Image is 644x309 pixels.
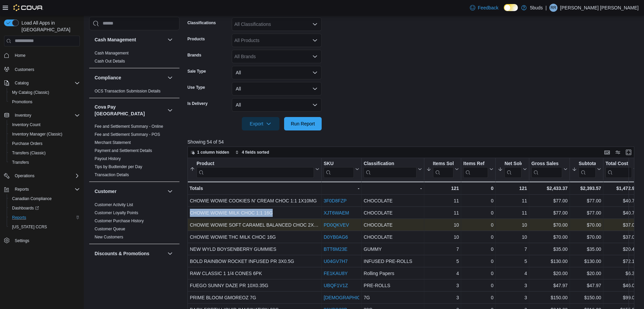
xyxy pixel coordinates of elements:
[426,269,459,277] div: 4
[1,111,83,120] button: Inventory
[572,184,601,192] div: $2,393.57
[433,161,453,167] div: Items Sold
[324,161,354,167] div: SKU
[9,204,42,212] a: Dashboards
[95,148,152,153] span: Payment and Settlement Details
[324,210,349,216] a: XJT6WAEM
[426,184,459,192] div: 121
[15,53,25,58] span: Home
[549,4,557,12] div: Robert Robert Stewart
[478,4,498,11] span: Feedback
[95,36,136,43] h3: Cash Management
[9,140,80,148] span: Purchase Orders
[463,294,493,302] div: 0
[531,245,568,253] div: $35.00
[324,198,346,203] a: 3F0D8FZP
[187,36,205,42] label: Products
[9,223,80,231] span: Washington CCRS
[284,117,322,130] button: Run Report
[605,233,637,241] div: $37.00
[1,171,83,181] button: Operations
[324,295,376,300] a: [DEMOGRAPHIC_DATA]
[95,74,121,81] h3: Compliance
[426,257,459,265] div: 5
[614,148,622,156] button: Display options
[89,201,179,244] div: Customer
[95,140,131,145] span: Merchant Statement
[324,234,348,240] a: D0YB0AG6
[12,79,80,87] span: Catalog
[324,161,359,178] button: SKU
[531,281,568,289] div: $47.97
[550,4,556,12] span: RR
[531,161,568,178] button: Gross Sales
[364,281,422,289] div: PRE-ROLLS
[364,209,422,217] div: CHOCOLATE
[572,269,601,277] div: $20.00
[15,187,29,192] span: Reports
[364,184,422,192] div: -
[9,204,80,212] span: Dashboards
[572,257,601,265] div: $130.00
[95,188,116,195] h3: Customer
[95,88,161,94] span: OCS Transaction Submission Details
[605,257,637,265] div: $72.10
[7,158,83,167] button: Transfers
[7,148,83,158] button: Transfers (Classic)
[426,281,459,289] div: 3
[1,64,83,74] button: Customers
[95,50,128,56] span: Cash Management
[12,215,26,220] span: Reports
[572,221,601,229] div: $70.00
[605,209,637,217] div: $40.70
[197,150,229,155] span: 1 column hidden
[9,88,80,96] span: My Catalog (Classic)
[9,214,29,222] a: Reports
[572,281,601,289] div: $47.97
[166,36,174,44] button: Cash Management
[187,69,206,74] label: Sale Type
[7,213,83,222] button: Reports
[95,148,152,153] a: Payment and Settlement Details
[12,79,31,87] button: Catalog
[12,122,41,127] span: Inventory Count
[605,161,637,178] button: Total Cost
[190,197,319,205] div: CHOWIE WOWIE COOKIES N' CREAM CHOC 1:1 1X10MG
[605,184,637,192] div: $1,472.97
[531,294,568,302] div: $150.00
[232,82,322,95] button: All
[324,184,359,192] div: -
[190,184,319,192] div: Totals
[232,98,322,112] button: All
[7,120,83,129] button: Inventory Count
[197,161,314,167] div: Product
[364,294,422,302] div: 7G
[560,4,639,12] p: [PERSON_NAME] [PERSON_NAME]
[95,172,129,177] a: Transaction Details
[242,150,269,155] span: 4 fields sorted
[467,1,501,14] a: Feedback
[12,236,80,245] span: Settings
[463,269,493,277] div: 0
[498,209,527,217] div: 11
[605,161,632,167] div: Total Cost
[95,219,144,223] a: Customer Purchase History
[463,245,493,253] div: 0
[9,121,43,129] a: Inventory Count
[166,187,174,195] button: Customer
[433,161,453,178] div: Items Sold
[12,185,80,193] span: Reports
[15,113,31,118] span: Inventory
[95,202,133,207] a: Customer Activity List
[324,259,348,264] a: U04GV7H7
[531,184,568,192] div: $2,433.37
[312,22,318,27] button: Open list of options
[364,233,422,241] div: CHOCOLATE
[498,161,527,178] button: Net Sold
[9,130,65,138] a: Inventory Manager (Classic)
[364,161,416,167] div: Classification
[463,161,493,178] button: Items Ref
[15,80,29,86] span: Catalog
[603,148,611,156] button: Keyboard shortcuts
